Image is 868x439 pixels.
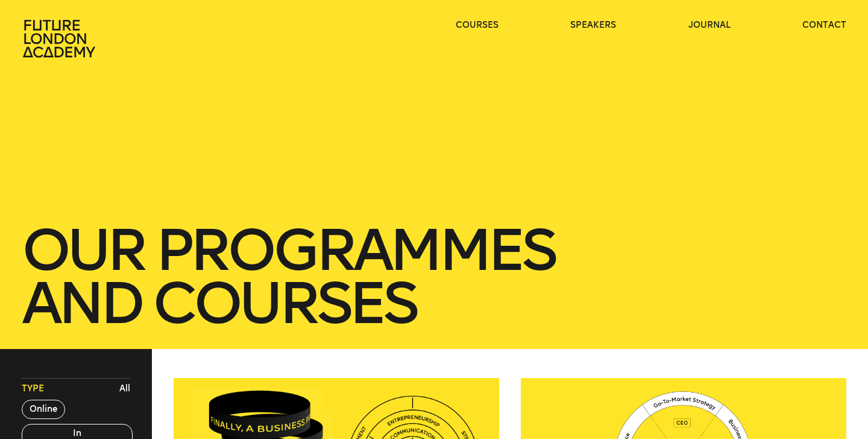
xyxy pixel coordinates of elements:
[688,19,731,31] a: journal
[22,400,65,419] button: Online
[456,19,498,31] a: courses
[570,19,616,31] a: speakers
[116,380,133,398] button: All
[802,19,846,31] a: contact
[22,383,44,395] span: Type
[22,223,846,330] h1: our Programmes and courses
